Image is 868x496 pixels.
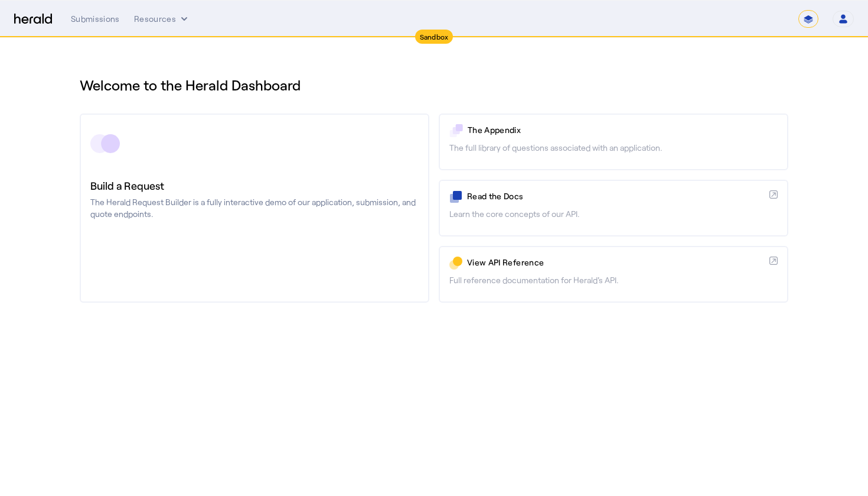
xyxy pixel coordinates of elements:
a: View API ReferenceFull reference documentation for Herald's API. [439,246,788,303]
h1: Welcome to the Herald Dashboard [80,76,788,95]
p: The full library of questions associated with an application. [449,142,778,154]
div: Sandbox [415,30,453,44]
a: The AppendixThe full library of questions associated with an application. [439,114,788,170]
a: Read the DocsLearn the core concepts of our API. [439,180,788,236]
a: Build a RequestThe Herald Request Builder is a fully interactive demo of our application, submiss... [80,114,429,303]
p: Learn the core concepts of our API. [449,208,778,220]
div: Submissions [71,13,120,25]
p: The Appendix [468,124,778,136]
h3: Build a Request [90,177,419,194]
p: Read the Docs [467,190,765,202]
p: The Herald Request Builder is a fully interactive demo of our application, submission, and quote ... [90,196,419,220]
p: Full reference documentation for Herald's API. [449,274,778,286]
button: Resources dropdown menu [134,13,190,25]
p: View API Reference [467,257,765,268]
img: Herald Logo [14,14,52,25]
